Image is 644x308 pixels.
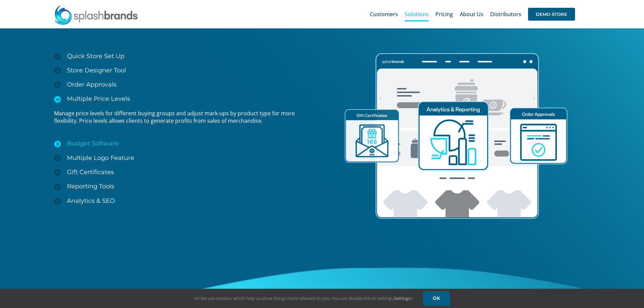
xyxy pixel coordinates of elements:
[54,49,305,63] a: Quick Store Set Up
[54,151,305,165] a: Multiple Logo Feature
[54,194,305,208] a: Analytics & SEO
[194,295,413,301] span: Hi! We use cookies, which help us show things more relevant to you. You can disable this in setti...
[54,77,305,92] a: Order Approvals
[423,291,450,306] a: OK
[435,3,453,25] a: Pricing
[67,67,126,74] span: Store Designer Tool
[460,11,483,17] span: About Us
[394,295,413,301] a: Settings
[67,168,114,176] span: Gift Certificates
[490,3,521,25] a: Distributors
[67,197,115,205] span: Analytics & SEO
[54,136,305,150] a: Budget Software
[528,3,575,25] a: DEMO STORE
[67,81,117,88] span: Order Approvals
[405,11,429,17] span: Solutions
[370,3,398,25] a: Customers
[54,165,305,179] a: Gift Certificates
[435,11,453,17] span: Pricing
[528,8,575,21] span: DEMO STORE
[67,183,114,190] span: Reporting Tools
[67,95,130,102] span: Multiple Price Levels
[54,63,305,77] a: Store Designer Tool
[490,11,521,17] span: Distributors
[54,5,138,25] img: SplashBrands.com Logo
[54,92,305,106] a: Multiple Price Levels
[370,11,398,17] span: Customers
[54,110,305,125] p: Manage price levels for different buying groups and adjust mark-ups by product type for more flex...
[370,3,575,25] nav: Main Menu Sticky
[67,140,119,147] span: Budget Software
[67,154,134,162] span: Multiple Logo Feature
[67,52,124,60] span: Quick Store Set Up
[54,179,305,193] a: Reporting Tools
